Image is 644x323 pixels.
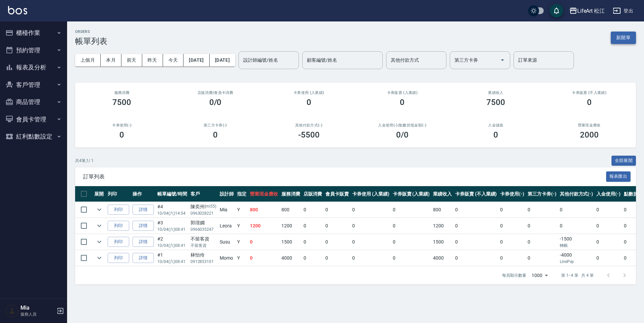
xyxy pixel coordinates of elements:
[431,218,453,234] td: 1200
[132,221,154,231] a: 詳情
[235,202,248,218] td: Y
[213,130,218,140] h3: 0
[391,250,432,266] td: 0
[235,186,248,202] th: 指定
[453,202,498,218] td: 0
[391,234,432,250] td: 0
[191,219,217,226] div: 郭璟嫻
[248,234,280,250] td: 0
[391,218,432,234] td: 0
[132,237,154,247] a: 詳情
[280,250,302,266] td: 4000
[156,250,189,266] td: #1
[191,252,217,259] div: 林怡伶
[8,6,27,14] img: Logo
[191,243,217,249] p: 不留客資
[94,221,104,231] button: expand row
[248,202,280,218] td: 800
[270,123,347,127] h2: 其他付款方式(-)
[302,234,324,250] td: 0
[191,203,217,210] div: 陳奕州
[94,253,104,263] button: expand row
[498,202,526,218] td: 0
[396,130,409,140] h3: 0 /0
[3,24,64,42] button: 櫃檯作業
[364,91,441,95] h2: 卡券販賣 (入業績)
[431,186,453,202] th: 業績收入
[218,218,235,234] td: Leora
[498,234,526,250] td: 0
[558,234,595,250] td: -1500
[611,156,636,166] button: 全部展開
[132,253,154,263] a: 詳情
[205,203,217,210] p: (mi55)
[157,210,187,216] p: 10/04 (六) 14:54
[391,186,432,202] th: 卡券販賣 (入業績)
[324,250,351,266] td: 0
[270,91,347,95] h2: 卡券使用 (入業績)
[280,234,302,250] td: 1500
[108,221,129,231] button: 列印
[209,98,222,107] h3: 0/0
[453,186,498,202] th: 卡券販賣 (不入業績)
[156,186,189,202] th: 帳單編號/時間
[606,171,631,182] button: 報表匯出
[558,250,595,266] td: -4000
[558,202,595,218] td: 0
[177,123,254,127] h2: 第三方卡券(-)
[280,202,302,218] td: 800
[75,158,94,164] p: 共 4 筆, 1 / 1
[486,98,505,107] h3: 7500
[83,123,161,127] h2: 卡券使用(-)
[561,272,594,278] p: 第 1–4 筆 共 4 筆
[156,218,189,234] td: #3
[453,250,498,266] td: 0
[526,234,558,250] td: 0
[3,59,64,76] button: 報表及分析
[351,218,391,234] td: 0
[453,218,498,234] td: 0
[5,304,19,318] img: Person
[177,91,254,95] h2: 店販消費 /會員卡消費
[606,173,631,179] a: 報表匯出
[302,250,324,266] td: 0
[302,186,324,202] th: 店販消費
[595,250,622,266] td: 0
[248,250,280,266] td: 0
[529,266,550,284] div: 1000
[157,243,187,249] p: 10/04 (六) 08:41
[324,202,351,218] td: 0
[610,5,636,17] button: 登出
[611,34,636,41] a: 新開單
[94,237,104,247] button: expand row
[163,54,184,66] button: 今天
[131,186,156,202] th: 操作
[218,186,235,202] th: 設計師
[550,123,628,127] h2: 營業現金應收
[558,218,595,234] td: 0
[75,30,107,34] h2: ORDERS
[498,218,526,234] td: 0
[108,205,129,215] button: 列印
[391,202,432,218] td: 0
[248,186,280,202] th: 營業現金應收
[191,259,217,265] p: 0912853101
[218,202,235,218] td: Mia
[324,234,351,250] td: 0
[3,93,64,111] button: 商品管理
[587,98,592,107] h3: 0
[580,130,599,140] h3: 2000
[3,76,64,94] button: 客戶管理
[611,32,636,44] button: 新開單
[526,186,558,202] th: 第三方卡券(-)
[298,130,320,140] h3: -5500
[595,234,622,250] td: 0
[351,234,391,250] td: 0
[493,130,498,140] h3: 0
[83,91,161,95] h3: 服務消費
[235,218,248,234] td: Y
[218,250,235,266] td: Momo
[302,202,324,218] td: 0
[498,250,526,266] td: 0
[101,54,121,66] button: 本月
